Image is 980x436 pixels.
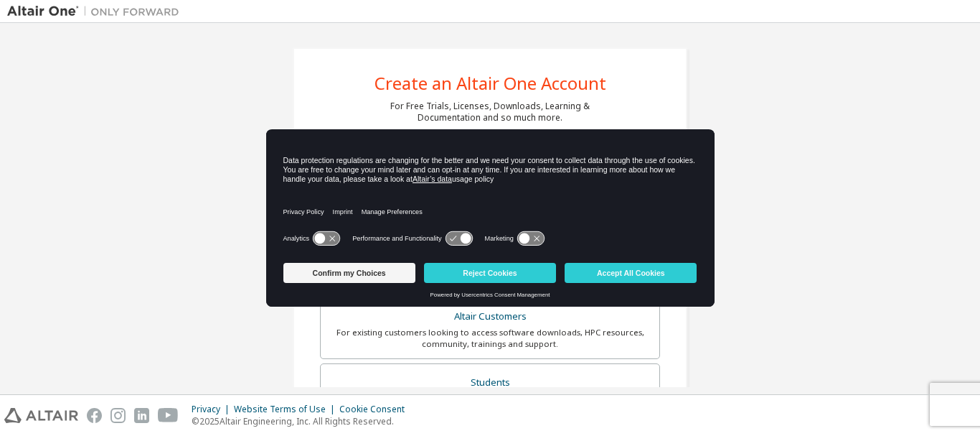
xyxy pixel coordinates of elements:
div: Cookie Consent [339,404,413,415]
img: Altair One [7,4,187,19]
img: altair_logo.svg [4,408,78,423]
div: Website Terms of Use [234,404,339,415]
img: instagram.svg [110,408,126,423]
img: facebook.svg [87,408,102,423]
div: Create an Altair One Account [374,75,606,92]
p: © 2025 Altair Engineering, Inc. All Rights Reserved. [192,415,413,427]
div: For Free Trials, Licenses, Downloads, Learning & Documentation and so much more. [390,101,590,124]
img: youtube.svg [158,408,179,423]
div: Students [329,373,651,393]
img: linkedin.svg [134,408,149,423]
div: Altair Customers [329,307,651,327]
div: Privacy [192,404,234,415]
div: For existing customers looking to access software downloads, HPC resources, community, trainings ... [329,327,651,350]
